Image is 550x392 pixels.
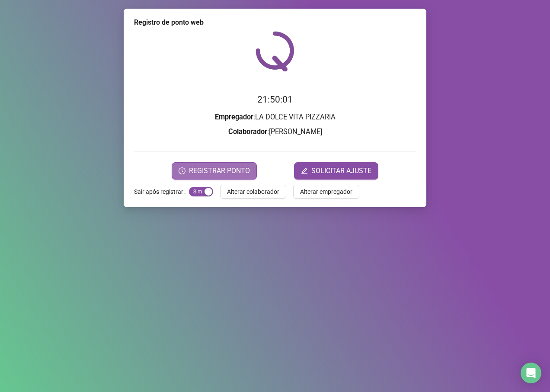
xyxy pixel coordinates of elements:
div: Open Intercom Messenger [521,363,541,383]
label: Sair após registrar [134,185,189,199]
span: edit [301,167,308,174]
span: REGISTRAR PONTO [189,166,250,176]
h3: : [PERSON_NAME] [134,126,416,138]
span: Alterar empregador [300,187,352,196]
div: Registro de ponto web [134,17,416,28]
button: Alterar empregador [293,185,359,199]
strong: Empregador [215,113,253,121]
button: REGISTRAR PONTO [172,162,257,180]
span: clock-circle [179,167,185,174]
h3: : LA DOLCE VITA PIZZARIA [134,112,416,123]
span: Alterar colaborador [227,187,279,196]
img: QRPoint [256,31,294,71]
button: editSOLICITAR AJUSTE [294,162,378,180]
span: SOLICITAR AJUSTE [311,166,371,176]
strong: Colaborador [228,128,267,136]
button: Alterar colaborador [220,185,286,199]
time: 21:50:01 [257,94,293,105]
